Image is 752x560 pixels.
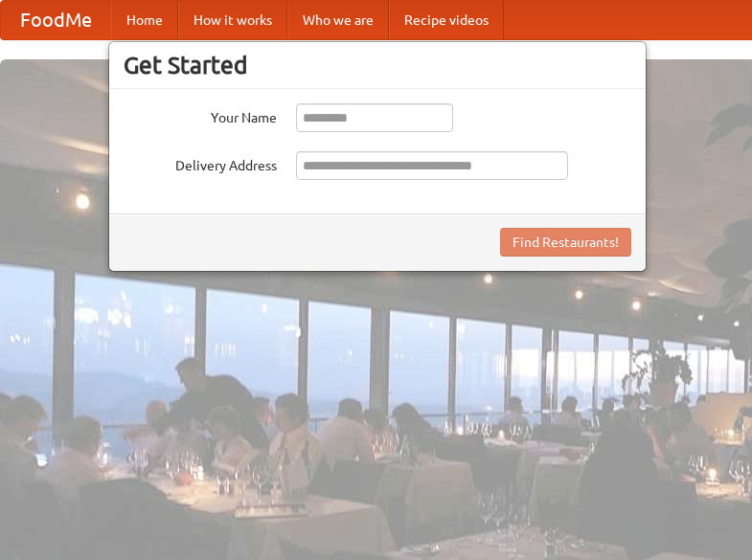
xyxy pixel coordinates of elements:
[287,1,389,39] a: Who we are
[124,151,277,175] label: Delivery Address
[111,1,178,39] a: Home
[178,1,287,39] a: How it works
[124,103,277,127] label: Your Name
[1,1,111,39] a: FoodMe
[500,228,631,257] button: Find Restaurants!
[124,51,631,79] h3: Get Started
[389,1,504,39] a: Recipe videos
